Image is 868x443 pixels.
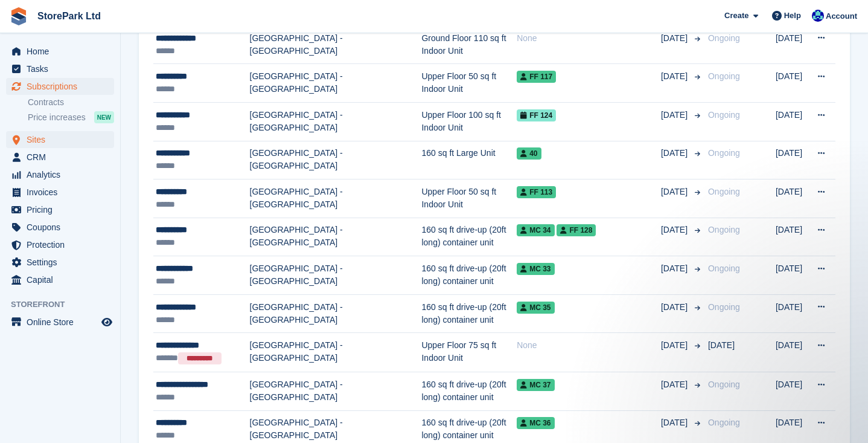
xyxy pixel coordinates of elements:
span: Sites [27,131,99,148]
span: Protection [27,236,99,253]
span: Ongoing [708,110,740,120]
span: MC 35 [517,302,554,314]
td: [DATE] [776,141,810,179]
span: 40 [517,147,541,160]
a: menu [6,149,114,166]
td: 160 sq ft drive-up (20ft long) container unit [421,372,517,411]
span: FF 124 [517,109,556,121]
td: Ground Floor 110 sq ft Indoor Unit [421,25,517,64]
span: Pricing [27,201,99,218]
span: Coupons [27,219,99,236]
span: Tasks [27,60,99,77]
span: [DATE] [661,32,690,45]
span: [DATE] [661,262,690,275]
span: Online Store [27,314,99,331]
a: menu [6,314,114,331]
div: NEW [94,111,114,123]
a: menu [6,43,114,60]
a: menu [6,131,114,148]
a: Contracts [28,97,114,108]
span: MC 34 [517,224,554,236]
span: Ongoing [708,148,740,158]
span: Invoices [27,184,99,201]
td: [GEOGRAPHIC_DATA] - [GEOGRAPHIC_DATA] [250,294,422,333]
span: FF 117 [517,71,556,83]
span: [DATE] [708,340,735,350]
a: menu [6,236,114,253]
span: [DATE] [661,378,690,391]
span: Storefront [11,299,120,311]
span: [DATE] [661,70,690,83]
span: [DATE] [661,147,690,160]
td: [GEOGRAPHIC_DATA] - [GEOGRAPHIC_DATA] [250,141,422,179]
span: Ongoing [708,225,740,234]
td: 160 sq ft drive-up (20ft long) container unit [421,256,517,295]
a: menu [6,201,114,218]
td: Upper Floor 50 sq ft Indoor Unit [421,64,517,103]
td: [DATE] [776,372,810,411]
td: [GEOGRAPHIC_DATA] - [GEOGRAPHIC_DATA] [250,25,422,64]
div: None [517,339,661,352]
td: Upper Floor 100 sq ft Indoor Unit [421,102,517,141]
a: Price increases NEW [28,111,114,124]
span: [DATE] [661,224,690,236]
span: Ongoing [708,302,740,312]
td: 160 sq ft drive-up (20ft long) container unit [421,218,517,256]
td: [DATE] [776,179,810,218]
span: [DATE] [661,416,690,429]
span: Settings [27,254,99,271]
a: menu [6,60,114,77]
span: Help [784,10,801,22]
a: menu [6,254,114,271]
td: [GEOGRAPHIC_DATA] - [GEOGRAPHIC_DATA] [250,64,422,103]
td: [DATE] [776,25,810,64]
td: [GEOGRAPHIC_DATA] - [GEOGRAPHIC_DATA] [250,179,422,218]
span: Ongoing [708,380,740,389]
span: MC 37 [517,379,554,391]
span: Price increases [28,112,86,123]
span: Ongoing [708,418,740,427]
a: menu [6,78,114,95]
span: MC 33 [517,263,554,275]
td: [DATE] [776,102,810,141]
img: Donna [812,10,824,22]
span: Home [27,43,99,60]
td: [GEOGRAPHIC_DATA] - [GEOGRAPHIC_DATA] [250,333,422,372]
div: None [517,32,661,45]
span: Subscriptions [27,78,99,95]
td: [DATE] [776,218,810,256]
span: Ongoing [708,33,740,43]
span: FF 113 [517,186,556,198]
span: Ongoing [708,264,740,273]
td: 160 sq ft drive-up (20ft long) container unit [421,294,517,333]
span: CRM [27,149,99,166]
span: [DATE] [661,339,690,352]
td: Upper Floor 75 sq ft Indoor Unit [421,333,517,372]
span: Create [724,10,748,22]
span: Capital [27,271,99,288]
a: StorePark Ltd [33,6,106,26]
span: [DATE] [661,109,690,121]
td: [DATE] [776,333,810,372]
a: menu [6,166,114,183]
td: [GEOGRAPHIC_DATA] - [GEOGRAPHIC_DATA] [250,372,422,411]
a: Preview store [100,315,114,329]
span: Account [826,10,857,22]
td: 160 sq ft Large Unit [421,141,517,179]
td: [DATE] [776,256,810,295]
span: Analytics [27,166,99,183]
a: menu [6,184,114,201]
img: stora-icon-8386f47178a22dfd0bd8f6a31ec36ba5ce8667c1dd55bd0f319d3a0aa187defe.svg [10,7,28,25]
td: [GEOGRAPHIC_DATA] - [GEOGRAPHIC_DATA] [250,102,422,141]
td: [GEOGRAPHIC_DATA] - [GEOGRAPHIC_DATA] [250,218,422,256]
a: menu [6,219,114,236]
span: MC 36 [517,417,554,429]
span: FF 128 [557,224,596,236]
td: Upper Floor 50 sq ft Indoor Unit [421,179,517,218]
td: [DATE] [776,64,810,103]
span: Ongoing [708,187,740,196]
td: [DATE] [776,294,810,333]
td: [GEOGRAPHIC_DATA] - [GEOGRAPHIC_DATA] [250,256,422,295]
span: [DATE] [661,186,690,198]
span: [DATE] [661,301,690,314]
